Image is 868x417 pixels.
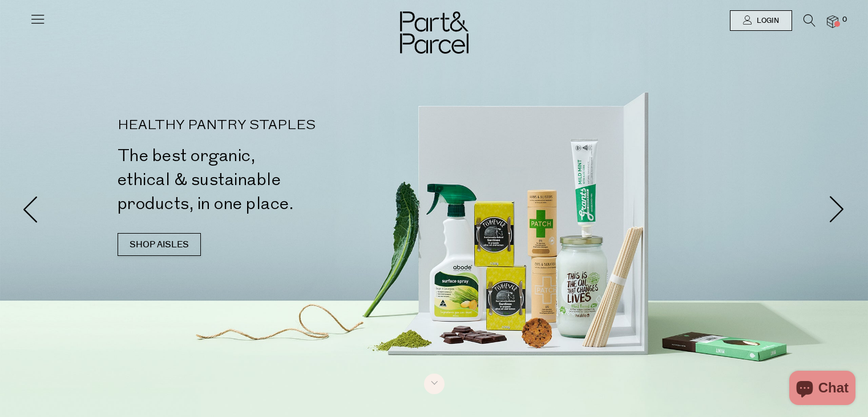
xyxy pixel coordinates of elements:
a: SHOP AISLES [118,233,201,256]
a: Login [730,10,792,31]
h2: The best organic, ethical & sustainable products, in one place. [118,144,439,216]
span: 0 [839,15,850,25]
inbox-online-store-chat: Shopify online store chat [786,371,859,408]
span: Login [754,16,779,26]
p: HEALTHY PANTRY STAPLES [118,119,439,133]
img: Part&Parcel [400,11,469,54]
a: 0 [827,15,838,27]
